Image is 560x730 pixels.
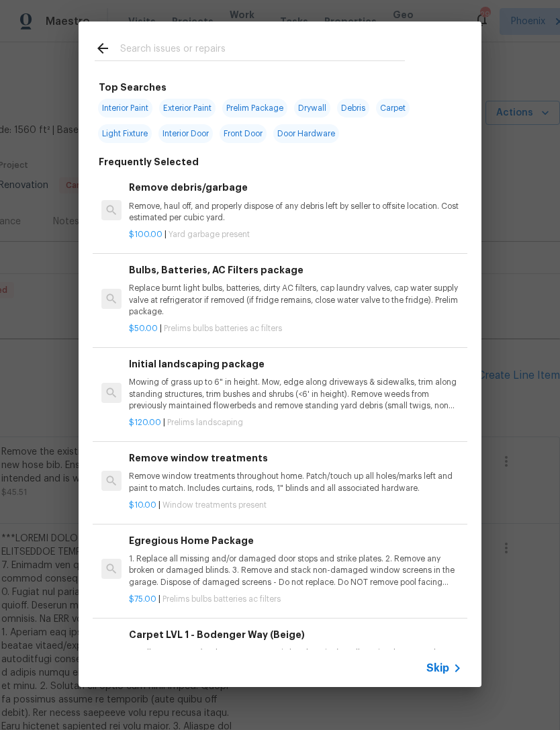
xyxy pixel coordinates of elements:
[426,661,449,675] span: Skip
[120,40,405,60] input: Search issues or repairs
[129,201,462,224] p: Remove, haul off, and properly dispose of any debris left by seller to offsite location. Cost est...
[158,124,213,143] span: Interior Door
[129,377,462,411] p: Mowing of grass up to 6" in height. Mow, edge along driveways & sidewalks, trim along standing st...
[129,323,462,334] p: |
[129,500,462,511] p: |
[129,594,462,605] p: |
[129,451,462,465] h6: Remove window treatments
[129,595,156,603] span: $75.00
[222,99,287,118] span: Prelim Package
[129,263,462,277] h6: Bulbs, Batteries, AC Filters package
[129,417,462,428] p: |
[129,501,156,509] span: $10.00
[129,647,462,682] p: Install new carpet. (Bodenger Way 749 Bird Bath, Beige) at all previously carpeted locations. To ...
[129,418,161,426] span: $120.00
[220,124,267,143] span: Front Door
[129,471,462,494] p: Remove window treatments throughout home. Patch/touch up all holes/marks left and paint to match....
[169,230,250,238] span: Yard garbage present
[159,99,216,118] span: Exterior Paint
[129,533,462,548] h6: Egregious Home Package
[129,230,162,238] span: $100.00
[99,154,199,169] h6: Frequently Selected
[294,99,330,118] span: Drywall
[129,283,462,317] p: Replace burnt light bulbs, batteries, dirty AC filters, cap laundry valves, cap water supply valv...
[273,124,339,143] span: Door Hardware
[98,99,152,118] span: Interior Paint
[164,324,282,332] span: Prelims bulbs batteries ac filters
[129,357,462,371] h6: Initial landscaping package
[129,324,158,332] span: $50.00
[99,80,167,95] h6: Top Searches
[129,553,462,588] p: 1. Replace all missing and/or damaged door stops and strike plates. 2. Remove any broken or damag...
[337,99,369,118] span: Debris
[376,99,410,118] span: Carpet
[129,627,462,642] h6: Carpet LVL 1 - Bodenger Way (Beige)
[162,595,281,603] span: Prelims bulbs batteries ac filters
[98,124,152,143] span: Light Fixture
[167,418,243,426] span: Prelims landscaping
[129,229,462,240] p: |
[129,180,462,195] h6: Remove debris/garbage
[162,501,267,509] span: Window treatments present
